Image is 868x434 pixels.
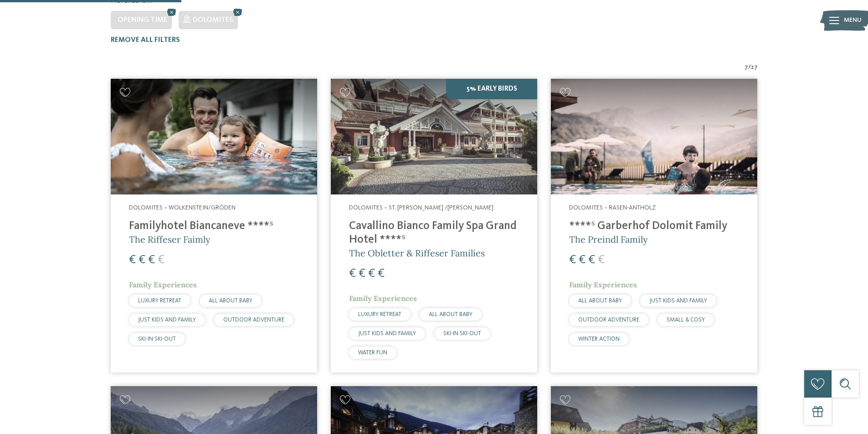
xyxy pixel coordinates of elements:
[129,234,211,245] span: The Riffeser Faimly
[748,63,751,72] span: /
[578,336,620,342] span: WINTER ACTION
[358,331,416,337] span: JUST KIDS AND FAMILY
[751,63,758,72] span: 27
[378,268,385,280] span: €
[349,294,417,303] span: Family Experiences
[111,79,317,373] a: Looking for family hotels? Find the best ones here! Dolomites – Wolkenstein/Gröden Familyhotel Bi...
[138,336,176,342] span: SKI-IN SKI-OUT
[569,254,576,266] span: €
[359,268,365,280] span: €
[667,317,705,323] span: SMALL & COSY
[358,350,387,356] span: WATER FUN
[139,254,145,266] span: €
[551,79,757,195] img: Looking for family hotels? Find the best ones here!
[129,254,136,266] span: €
[129,220,299,233] h4: Familyhotel Biancaneve ****ˢ
[745,63,748,72] span: 7
[111,79,317,195] img: Looking for family hotels? Find the best ones here!
[148,254,155,266] span: €
[209,298,252,304] span: ALL ABOUT BABY
[551,79,757,373] a: Looking for family hotels? Find the best ones here! Dolomites – Rasen-Antholz ****ˢ Garberhof Dol...
[588,254,595,266] span: €
[579,254,586,266] span: €
[158,254,164,266] span: €
[223,317,284,323] span: OUTDOOR ADVENTURE
[349,220,519,247] h4: Cavallino Bianco Family Spa Grand Hotel ****ˢ
[598,254,605,266] span: €
[331,79,537,195] img: Family Spa Grand Hotel Cavallino Bianco ****ˢ
[358,311,401,317] span: LUXURY RETREAT
[429,311,473,317] span: ALL ABOUT BABY
[111,36,180,44] span: Remove all filters
[569,220,739,233] h4: ****ˢ Garberhof Dolomit Family
[118,16,167,24] span: Opening time
[138,317,196,323] span: JUST KIDS AND FAMILY
[368,268,375,280] span: €
[569,234,648,245] span: The Preindl Family
[331,79,537,373] a: Looking for family hotels? Find the best ones here! 5% Early Birds Dolomites – St. [PERSON_NAME] ...
[649,298,707,304] span: JUST KIDS AND FAMILY
[578,317,639,323] span: OUTDOOR ADVENTURE
[569,204,656,211] span: Dolomites – Rasen-Antholz
[349,268,356,280] span: €
[578,298,622,304] span: ALL ABOUT BABY
[129,204,236,211] span: Dolomites – Wolkenstein/Gröden
[193,16,233,24] span: Dolomites
[443,331,481,337] span: SKI-IN SKI-OUT
[349,247,485,259] span: The Obletter & Riffeser Families
[129,280,197,289] span: Family Experiences
[569,280,637,289] span: Family Experiences
[349,204,493,211] span: Dolomites – St. [PERSON_NAME] /[PERSON_NAME]
[138,298,181,304] span: LUXURY RETREAT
